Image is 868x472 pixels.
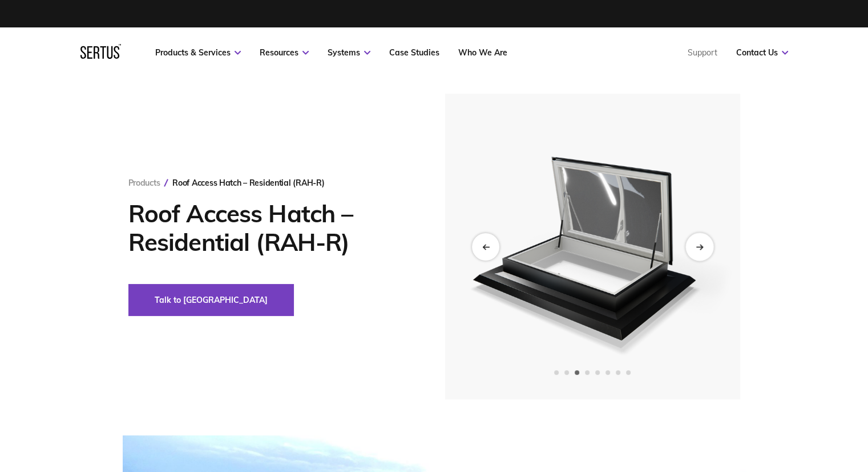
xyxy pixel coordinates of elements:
a: Resources [260,47,309,58]
span: Go to slide 5 [595,370,600,375]
button: Talk to [GEOGRAPHIC_DATA] [128,284,294,316]
a: Contact Us [736,47,788,58]
div: Next slide [685,233,713,261]
div: Previous slide [472,233,499,261]
a: Case Studies [389,47,439,58]
a: Who We Are [458,47,507,58]
a: Products & Services [155,47,241,58]
span: Go to slide 1 [554,370,559,375]
span: Go to slide 7 [616,370,620,375]
iframe: Chat Widget [811,417,868,472]
span: Go to slide 2 [564,370,569,375]
h1: Roof Access Hatch – Residential (RAH-R) [128,199,411,257]
a: Support [688,47,717,58]
span: Go to slide 6 [605,370,610,375]
span: Go to slide 8 [626,370,631,375]
a: Products [128,178,160,188]
a: Systems [328,47,370,58]
span: Go to slide 4 [585,370,590,375]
